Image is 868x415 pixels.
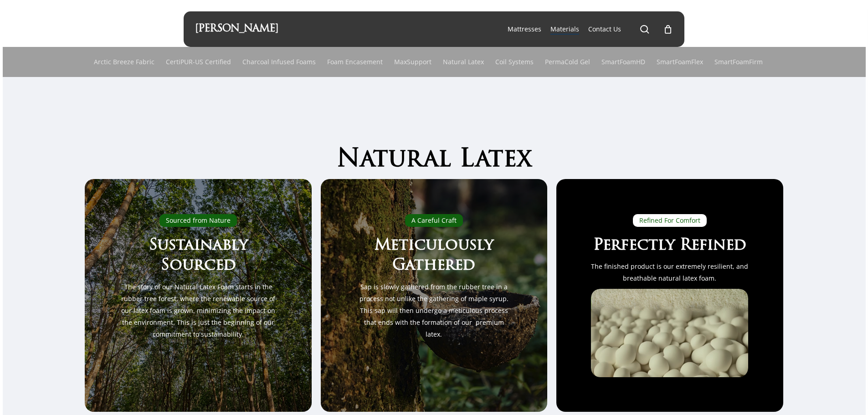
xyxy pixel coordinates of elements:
a: Foam Encasement [327,47,383,77]
a: Materials [550,25,579,34]
p: Sap is slowly gathered from the rubber tree in a process not unlike the gathering of maple syrup.... [355,281,513,340]
nav: Main Menu [503,11,673,47]
h3: Perfectly Refined [591,236,748,256]
a: CertiPUR-US Certified [166,47,231,77]
a: SmartFoamHD [601,47,645,77]
a: Contact Us [588,25,621,34]
p: The story of our Natural Latex Foam starts in the rubber tree forest, where the renewable source ... [120,281,277,340]
span: Contact Us [588,25,621,33]
a: Coil Systems [495,47,534,77]
a: SmartFoamFirm [714,47,763,77]
div: Sourced from Nature [159,214,237,227]
a: Arctic Breeze Fabric [94,47,154,77]
a: Natural Latex [443,47,484,77]
a: Charcoal Infused Foams [242,47,316,77]
div: A Careful Craft [405,214,463,227]
a: PermaCold Gel [545,47,590,77]
a: Mattresses [508,25,541,34]
span: Mattresses [508,25,541,33]
div: Refined For Comfort [633,214,707,227]
a: MaxSupport [394,47,431,77]
h3: Meticulously Gathered [355,236,513,277]
a: [PERSON_NAME] [195,24,278,34]
h3: Sustainably Sourced [120,236,277,277]
a: SmartFoamFlex [657,47,703,77]
span: Materials [550,25,579,33]
a: Cart [663,24,673,34]
span: Natural Latex [337,148,532,173]
p: The finished product is our extremely resilient, and breathable natural latex foam. [591,261,748,284]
